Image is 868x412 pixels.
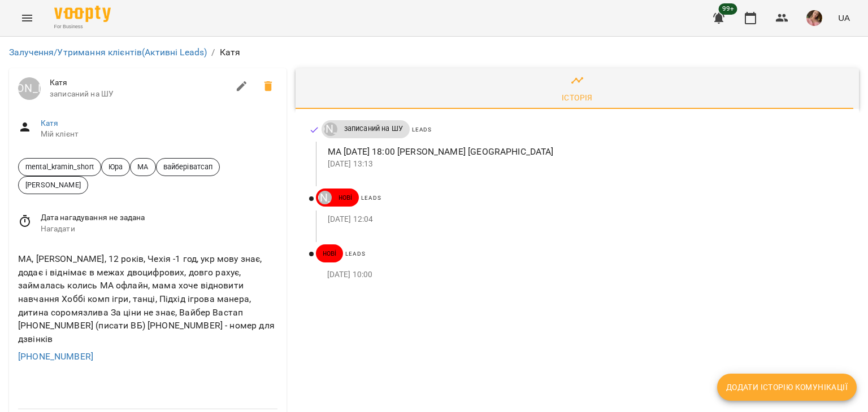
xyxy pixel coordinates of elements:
span: mental_kramin_short [19,161,101,172]
p: [DATE] 13:13 [328,159,841,170]
li: / [211,46,215,59]
a: [PERSON_NAME] [316,191,332,204]
span: Leads [412,126,432,133]
span: вайберіватсап [157,161,220,172]
div: Історія [562,91,593,104]
p: Катя [220,46,241,59]
div: Юрій Тимочко [18,77,41,100]
button: Додати історію комунікації [717,374,857,401]
span: 99+ [719,3,737,15]
span: записаний на ШУ [50,89,228,100]
div: МА, [PERSON_NAME], 12 років, Чехія -1 год, укр мову знає, додає і віднімає в межах двоцифрових, д... [16,250,280,348]
a: [PERSON_NAME] [18,77,41,100]
div: Юрій Тимочко [324,122,337,136]
span: Юра [102,161,129,172]
nav: breadcrumb [9,46,859,59]
span: [PERSON_NAME] [19,179,88,190]
span: нові [316,248,344,258]
p: МА [DATE] 18:00 [PERSON_NAME] [GEOGRAPHIC_DATA] [328,145,841,159]
img: Voopty Logo [54,6,111,22]
span: записаний на ШУ [337,124,410,134]
span: Leads [345,251,365,257]
span: Додати історію комунікації [726,380,848,394]
span: Катя [50,77,228,89]
button: Menu [14,5,41,32]
span: Дата нагадування не задана [41,212,277,223]
div: Юрій Тимочко [318,191,332,204]
a: Залучення/Утримання клієнтів(Активні Leads) [9,47,207,58]
a: [PERSON_NAME] [322,122,337,136]
span: UA [838,12,850,24]
span: Leads [361,195,381,201]
span: нові [332,192,359,203]
button: UA [834,7,854,28]
img: e4201cb721255180434d5b675ab1e4d4.jpg [806,10,822,26]
span: МА [131,161,155,172]
a: [PHONE_NUMBER] [18,351,93,362]
span: For Business [54,23,111,30]
a: Катя [41,119,59,128]
span: Нагадати [41,223,277,235]
p: [DATE] 10:00 [327,269,841,280]
span: Мій клієнт [41,129,277,140]
p: [DATE] 12:04 [328,214,841,225]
